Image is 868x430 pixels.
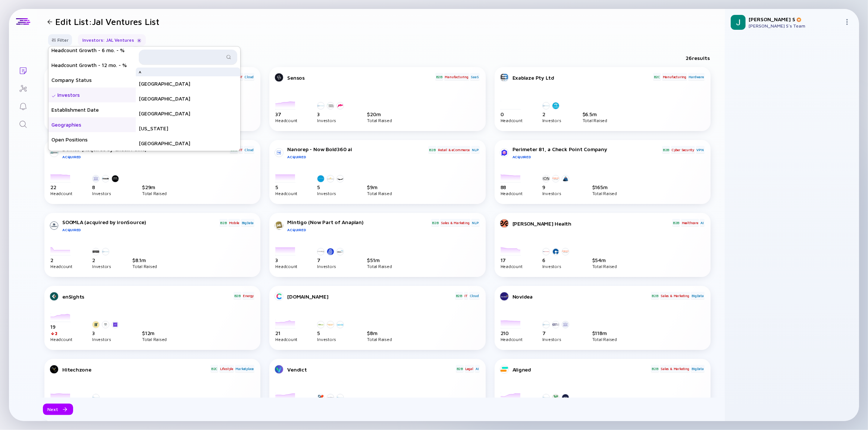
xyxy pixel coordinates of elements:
[592,184,617,190] div: $ 165m
[210,365,218,372] div: B2C
[287,219,430,225] div: Mintigo (Now Part of Anaplan)
[367,184,392,190] div: $ 9m
[142,330,167,336] div: $ 12m
[136,76,240,91] div: [GEOGRAPHIC_DATA]
[686,55,710,61] div: 26 results
[142,338,167,341] div: Total Raised
[592,192,617,195] div: Total Raised
[317,330,346,336] div: 5
[43,404,73,415] div: Next
[513,146,661,152] div: Perimeter 81, a Check Point Company
[228,219,240,226] div: Mobile
[367,265,392,268] div: Total Raised
[317,111,346,117] div: 3
[651,292,659,299] div: B2B
[287,146,427,152] div: Nanorep - Now Bold360 ai
[367,192,392,195] div: Total Raised
[440,219,470,226] div: Sales & Marketing
[136,151,240,166] div: [GEOGRAPHIC_DATA]
[219,365,234,372] div: Lifestyle
[92,265,112,268] div: Investors
[136,106,240,121] div: [GEOGRAPHIC_DATA]
[471,146,479,153] div: NLP
[542,119,562,122] div: Investors
[317,338,346,341] div: Investors
[287,227,430,232] div: Acquired
[92,338,121,341] div: Investors
[48,117,136,132] div: Geographies
[317,184,346,190] div: 5
[671,146,695,153] div: Cyber Security
[48,87,136,102] div: Investors
[92,257,112,263] div: 2
[9,115,37,133] a: Search
[513,74,652,81] div: Exablaze Pty Ltd
[62,227,219,232] div: Acquired
[464,292,469,299] div: IT
[542,192,571,195] div: Investors
[62,366,210,373] div: Hitechzone
[48,43,136,58] div: Headcount Growth - 6 mo. - %
[62,293,233,300] div: enSights
[662,73,687,80] div: Manufacturing
[444,73,469,80] div: Manufacturing
[542,184,571,190] div: 9
[592,265,617,268] div: Total Raised
[287,74,434,81] div: Sensos
[513,293,651,300] div: Novidea
[583,119,607,122] div: Total Raised
[287,366,455,373] div: Vendict
[317,257,346,263] div: 7
[219,219,227,226] div: B2B
[435,73,443,80] div: B2B
[651,365,659,372] div: B2B
[48,147,136,162] div: Latest Investment Round
[542,338,571,341] div: Investors
[749,16,841,22] div: [PERSON_NAME] S
[132,265,157,268] div: Total Raised
[513,220,671,227] div: [PERSON_NAME] Health
[542,265,571,268] div: Investors
[431,219,439,226] div: B2B
[688,73,705,80] div: Hardware
[51,94,56,98] img: Selected
[367,119,392,122] div: Total Raised
[244,146,254,153] div: Cloud
[456,365,464,372] div: B2B
[470,73,479,80] div: SaaS
[367,330,392,336] div: $ 8m
[367,257,392,263] div: $ 51m
[48,34,72,46] button: Filter
[592,257,617,263] div: $ 54m
[367,338,392,341] div: Total Raised
[662,146,670,153] div: B2B
[48,58,136,73] div: Headcount Growth - 12 mo. - %
[9,61,37,79] a: Lists
[653,73,661,80] div: B2C
[437,146,470,153] div: Retail & eCommerce
[242,292,255,299] div: Energy
[660,365,690,372] div: Sales & Marketing
[48,132,136,147] div: Open Positions
[455,292,463,299] div: B2B
[749,23,841,29] div: [PERSON_NAME] S's Team
[48,73,136,87] div: Company Status
[317,119,346,122] div: Investors
[9,79,37,97] a: Investor Map
[9,97,37,115] a: Reminders
[428,146,436,153] div: B2B
[317,265,346,268] div: Investors
[136,121,240,136] div: [US_STATE]
[583,111,607,117] div: $ 6.5m
[731,15,746,30] img: Jon Profile Picture
[542,257,571,263] div: 6
[132,257,157,263] div: $ 8.1m
[47,34,73,46] div: Filter
[465,365,474,372] div: Legal
[142,192,167,195] div: Total Raised
[78,34,146,46] div: Investors : JAL Ventures
[92,184,121,190] div: 8
[672,219,680,226] div: B2B
[235,365,255,372] div: Marketplace
[691,365,705,372] div: BigData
